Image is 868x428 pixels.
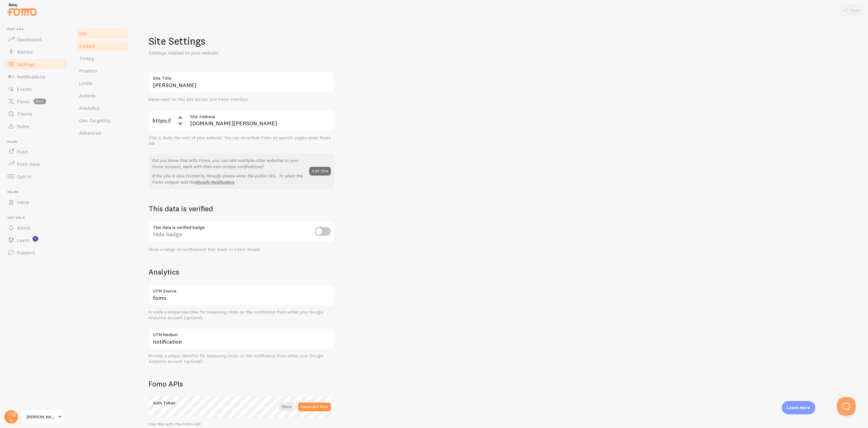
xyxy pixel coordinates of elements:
[4,95,68,108] a: Flows beta
[79,130,101,136] span: Advanced
[79,68,97,74] span: Position
[75,65,130,77] a: Position
[152,157,305,170] p: Did you know that with Fomo, you can add multiple other websites to your Fomo account, each with ...
[27,413,56,421] span: [PERSON_NAME]
[149,97,335,102] div: Name used for this site across your Fomo interface
[75,114,130,127] a: Geo Targeting
[4,145,68,158] a: Push
[149,71,335,82] label: Site Title
[17,74,45,80] span: Notifications
[837,397,856,416] iframe: Help Scout Beacon - Open
[149,267,335,277] h2: Analytics
[17,49,33,55] span: Metrics
[149,284,335,295] label: UTM Source
[79,80,92,86] span: Limits
[17,111,32,117] span: Theme
[17,149,28,155] span: Push
[75,52,130,65] a: Timing
[298,403,331,411] button: Generate New
[17,36,42,42] span: Dashboard
[149,135,335,146] div: This is likely the root of your website. You can show/hide Fomo on specific pages under Rules tab
[149,35,335,47] h1: Site Settings
[17,249,35,256] span: Support
[4,221,68,234] a: Alerts
[195,179,234,185] a: Shopify Notification
[33,99,46,104] span: beta
[149,328,335,338] label: UTM Medium
[79,105,100,111] span: Analytics
[7,216,68,220] span: Get Help
[4,83,68,95] a: Events
[79,43,95,49] span: Embed
[782,401,815,414] div: Learn more
[7,27,68,31] span: Pop-ups
[75,27,130,40] a: Site
[149,379,335,389] h2: Fomo APIs
[4,33,68,46] a: Dashboard
[149,110,186,132] div: https://
[17,199,29,205] span: Inline
[79,92,96,99] span: Actions
[4,170,68,183] a: Opt-In
[7,190,68,194] span: Inline
[149,421,335,427] div: Use this with the Fomo API
[17,98,30,105] span: Flows
[7,140,68,144] span: Push
[4,234,68,246] a: Learn
[79,117,110,123] span: Geo Targeting
[79,55,94,61] span: Timing
[17,86,32,92] span: Events
[149,49,297,56] p: Settings related to your website
[4,46,68,58] a: Metrics
[149,353,335,364] div: Provide a unique identifier for measuring clicks on this notification from within your Google Ana...
[149,310,335,320] div: Provide a unique identifier for measuring clicks on this notification from within your Google Ana...
[186,110,335,120] label: Site Address
[4,196,68,208] a: Inline
[17,161,40,167] span: Push Data
[152,173,305,185] p: If the site is also hosted by Shopify please enter the public URL. To plant the Fomo snippet add the
[17,61,35,67] span: Settings
[17,173,31,180] span: Opt-In
[4,120,68,132] a: Rules
[17,225,30,231] span: Alerts
[79,30,87,37] span: Site
[75,40,130,52] a: Embed
[787,405,810,411] p: Learn more
[4,108,68,120] a: Theme
[4,70,68,83] a: Notifications
[149,204,335,213] h2: This data is verified
[75,89,130,102] a: Actions
[17,123,29,129] span: Rules
[22,409,64,424] a: [PERSON_NAME]
[75,77,130,89] a: Limits
[75,127,130,139] a: Advanced
[75,102,130,114] a: Analytics
[186,110,335,132] input: myhonestcompany.com
[4,246,68,259] a: Support
[149,396,335,407] label: Auth Token
[4,58,68,70] a: Settings
[309,167,331,176] button: Add Site
[33,236,38,242] svg: <p>Watch New Feature Tutorials!</p>
[4,158,68,170] a: Push Data
[7,2,38,17] img: fomo-relay-logo-orange.svg
[17,237,29,243] span: Learn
